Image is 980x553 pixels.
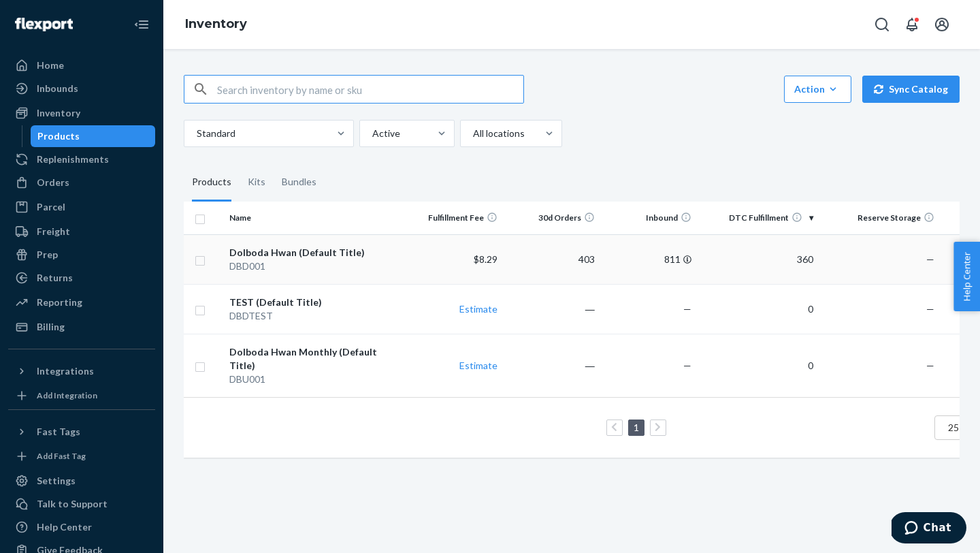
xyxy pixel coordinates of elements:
[37,450,86,462] div: Add Fast Tag
[31,125,156,147] a: Products
[898,11,926,38] button: Open notifications
[8,421,155,443] button: Fast Tags
[8,148,155,170] a: Replenishments
[928,11,955,38] button: Open account menu
[697,234,818,284] td: 360
[37,425,80,439] div: Fast Tags
[953,242,980,311] button: Help Center
[8,267,155,289] a: Returns
[683,303,691,315] span: —
[600,234,698,284] td: 811
[8,78,155,99] a: Inbounds
[8,244,155,266] a: Prep
[248,163,265,202] div: Kits
[459,360,497,371] a: Estimate
[229,246,400,259] div: Dolboda Hwan (Default Title)
[37,320,65,334] div: Billing
[229,309,400,323] div: DBDTEST
[683,360,691,371] span: —
[862,76,960,103] button: Sync Catalog
[371,127,372,140] input: Active
[8,448,155,464] a: Add Fast Tag
[37,520,92,534] div: Help Center
[15,18,73,31] img: Flexport logo
[37,497,108,511] div: Talk to Support
[8,493,155,515] button: Talk to Support
[503,202,600,234] th: 30d Orders
[503,334,600,397] td: ―
[503,284,600,334] td: ―
[459,303,497,315] a: Estimate
[37,474,76,488] div: Settings
[631,422,642,433] a: Page 1 is your current page
[174,5,258,44] ol: breadcrumbs
[37,106,80,120] div: Inventory
[8,54,155,76] a: Home
[926,253,934,265] span: —
[37,200,65,214] div: Parcel
[37,225,70,238] div: Freight
[600,202,698,234] th: Inbound
[926,360,934,371] span: —
[8,172,155,193] a: Orders
[474,253,497,265] span: $8.29
[37,296,82,309] div: Reporting
[37,271,73,285] div: Returns
[8,221,155,242] a: Freight
[503,234,600,284] td: 403
[697,334,818,397] td: 0
[794,82,841,96] div: Action
[8,102,155,124] a: Inventory
[128,11,155,38] button: Close Navigation
[8,516,155,538] a: Help Center
[8,316,155,338] a: Billing
[229,345,400,373] div: Dolboda Hwan Monthly (Default Title)
[217,76,523,103] input: Search inventory by name or sku
[192,163,231,202] div: Products
[37,176,69,189] div: Orders
[229,259,400,273] div: DBD001
[697,202,818,234] th: DTC Fulfillment
[37,82,78,95] div: Inbounds
[926,303,934,315] span: —
[195,127,197,140] input: Standard
[229,373,400,386] div: DBU001
[37,59,64,72] div: Home
[8,196,155,218] a: Parcel
[37,129,80,143] div: Products
[868,11,896,38] button: Open Search Box
[892,512,966,546] iframe: Opens a widget where you can chat to one of our agents
[229,296,400,309] div: TEST (Default Title)
[282,163,316,202] div: Bundles
[224,202,406,234] th: Name
[8,470,155,492] a: Settings
[406,202,504,234] th: Fulfillment Fee
[185,16,247,31] a: Inventory
[8,360,155,382] button: Integrations
[697,284,818,334] td: 0
[37,153,109,166] div: Replenishments
[8,388,155,404] a: Add Integration
[472,127,473,140] input: All locations
[37,364,94,378] div: Integrations
[784,76,851,103] button: Action
[819,202,940,234] th: Reserve Storage
[8,291,155,313] a: Reporting
[37,390,97,401] div: Add Integration
[37,248,58,262] div: Prep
